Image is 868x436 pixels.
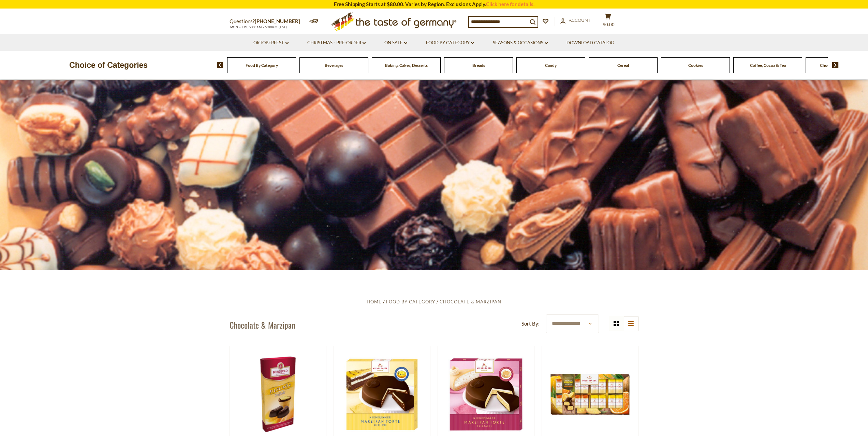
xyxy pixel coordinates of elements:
a: Cereal [617,63,629,68]
a: Breads [472,63,485,68]
a: Beverages [325,63,343,68]
a: Click here for details. [486,1,534,7]
a: Food By Category [386,299,435,304]
a: Oktoberfest [253,39,289,47]
button: $0.00 [598,13,618,30]
span: Account [569,17,591,23]
a: On Sale [384,39,407,47]
a: Baking, Cakes, Desserts [385,63,428,68]
a: Cookies [688,63,703,68]
img: next arrow [832,62,839,68]
a: Home [367,299,382,304]
a: Chocolate & Marzipan [820,63,860,68]
p: Questions? [230,17,305,26]
label: Sort By: [521,319,540,328]
a: Chocolate & Marzipan [440,299,501,304]
a: [PHONE_NUMBER] [255,18,300,24]
a: Christmas - PRE-ORDER [307,39,366,47]
a: Account [560,17,591,24]
img: previous arrow [217,62,223,68]
span: MON - FRI, 9:00AM - 5:00PM (EST) [230,25,288,29]
a: Coffee, Cocoa & Tea [750,63,786,68]
a: Download Catalog [567,39,614,47]
a: Food By Category [246,63,278,68]
a: Candy [545,63,557,68]
span: $0.00 [603,22,615,27]
a: Food By Category [426,39,474,47]
a: Seasons & Occasions [493,39,548,47]
h1: Chocolate & Marzipan [230,320,295,330]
